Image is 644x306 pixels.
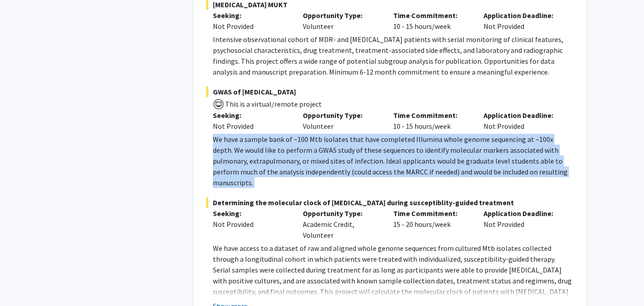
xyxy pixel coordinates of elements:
iframe: Chat [7,265,38,299]
p: Opportunity Type: [303,10,380,21]
p: Time Commitment: [393,208,470,219]
div: Academic Credit, Volunteer [296,208,386,240]
p: Seeking: [213,110,290,121]
span: This is a virtual/remote project [224,99,322,108]
div: 15 - 20 hours/week [386,208,477,240]
p: Time Commitment: [393,110,470,121]
div: Volunteer [296,110,386,132]
div: Not Provided [477,10,567,32]
p: Time Commitment: [393,10,470,21]
p: Application Deadline: [484,208,560,219]
span: Determining the molecular clock of [MEDICAL_DATA] during susceptiblity-guided treatment [206,197,574,208]
div: Not Provided [477,208,567,240]
div: Not Provided [213,219,290,230]
p: Application Deadline: [484,110,560,121]
span: GWAS of [MEDICAL_DATA] [206,86,574,97]
p: Opportunity Type: [303,208,380,219]
p: Seeking: [213,10,290,21]
p: Opportunity Type: [303,110,380,121]
div: Volunteer [296,10,386,32]
p: Seeking: [213,208,290,219]
p: We have a sample bank of ~100 Mtb isolates that have completed Illumina whole genome sequencing a... [213,134,574,188]
div: 10 - 15 hours/week [386,110,477,132]
div: Not Provided [213,21,290,32]
div: Not Provided [477,110,567,132]
div: Not Provided [213,121,290,132]
div: 10 - 15 hours/week [386,10,477,32]
p: Intensive observational cohort of MDR- and [MEDICAL_DATA] patients with serial monitoring of clin... [213,34,574,77]
p: Application Deadline: [484,10,560,21]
